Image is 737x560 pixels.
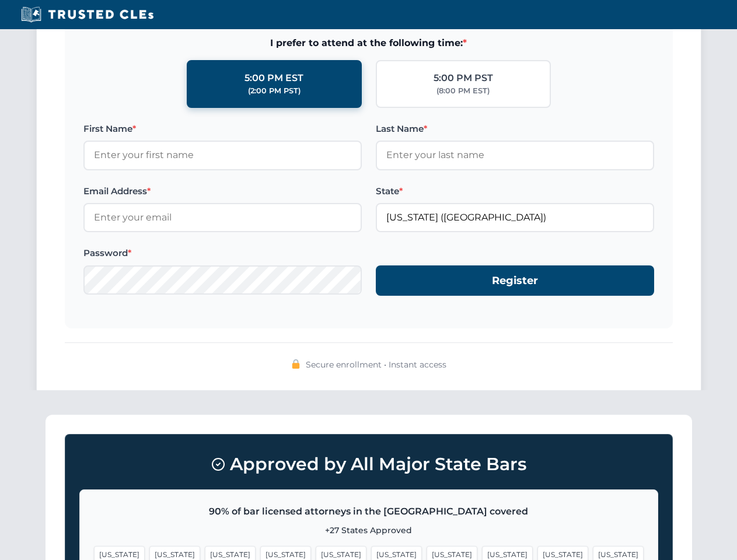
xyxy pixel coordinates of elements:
[436,85,490,97] div: (8:00 PM EST)
[94,504,644,519] p: 90% of bar licensed attorneys in the [GEOGRAPHIC_DATA] covered
[244,71,303,86] div: 5:00 PM EST
[291,359,301,369] img: 🔒
[434,71,493,86] div: 5:00 PM PST
[83,141,362,170] input: Enter your first name
[376,203,654,232] input: Georgia (GA)
[376,184,654,198] label: State
[306,358,446,371] span: Secure enrollment • Instant access
[376,265,654,296] button: Register
[18,6,157,23] img: Trusted CLEs
[79,449,658,480] h3: Approved by All Major State Bars
[376,141,654,170] input: Enter your last name
[83,122,362,136] label: First Name
[248,85,301,97] div: (2:00 PM PST)
[83,203,362,232] input: Enter your email
[83,36,654,51] span: I prefer to attend at the following time:
[83,246,362,260] label: Password
[83,184,362,198] label: Email Address
[94,524,644,537] p: +27 States Approved
[376,122,654,136] label: Last Name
